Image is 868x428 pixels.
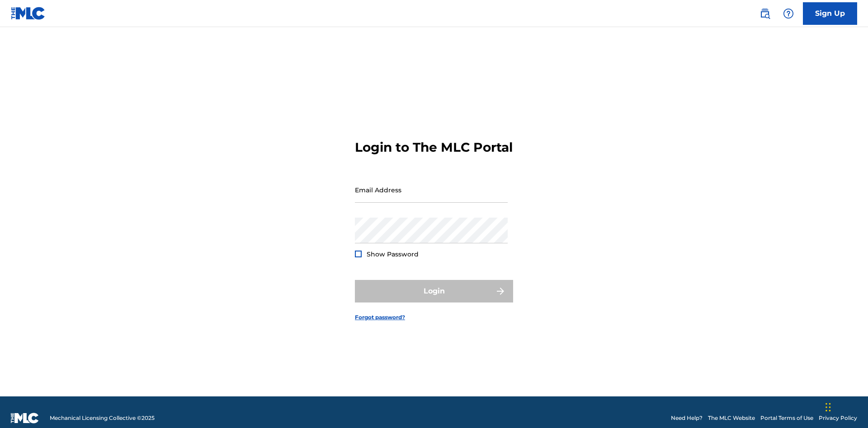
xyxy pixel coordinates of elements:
[819,414,857,422] a: Privacy Policy
[50,414,155,422] span: Mechanical Licensing Collective © 2025
[708,414,755,422] a: The MLC Website
[11,7,46,20] img: MLC Logo
[803,2,857,25] a: Sign Up
[355,140,513,155] h3: Login to The MLC Portal
[760,414,813,422] a: Portal Terms of Use
[367,250,419,258] span: Show Password
[756,5,774,23] a: Public Search
[826,394,831,421] div: Drag
[779,5,797,23] div: Help
[823,385,868,428] iframe: Chat Widget
[671,414,703,422] a: Need Help?
[759,8,770,19] img: search
[783,8,794,19] img: help
[11,413,39,423] img: logo
[355,313,405,321] a: Forgot password?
